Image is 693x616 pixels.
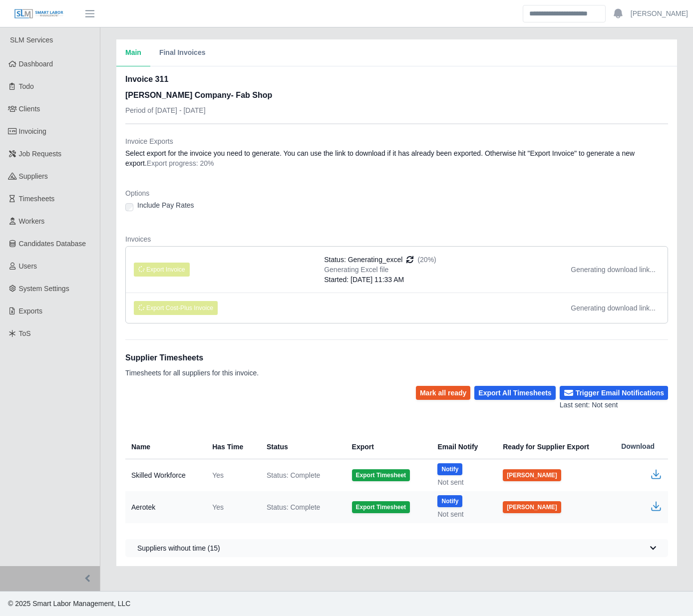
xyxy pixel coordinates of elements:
span: Workers [19,217,45,225]
button: Trigger Email Notifications [560,386,668,400]
img: SLM Logo [14,8,64,19]
span: Timesheets [19,195,55,203]
span: Job Requests [19,150,62,158]
th: Status [259,434,344,459]
dt: Options [125,188,668,198]
button: Export Cost-Plus Invoice [134,301,218,315]
th: Ready for Supplier Export [495,434,613,459]
dt: Invoices [125,234,668,244]
th: Email Notify [429,434,495,459]
button: Notify [437,495,462,507]
th: Name [125,434,204,459]
span: Todo [19,82,34,90]
td: Skilled Workforce [125,459,204,492]
button: Final Invoices [150,39,215,66]
dt: Invoice Exports [125,136,668,146]
span: Exports [19,307,42,315]
h1: Supplier Timesheets [125,352,259,364]
p: Timesheets for all suppliers for this invoice. [125,368,259,378]
label: Include Pay Rates [137,200,194,210]
th: Has Time [204,434,259,459]
th: Export [344,434,430,459]
button: Suppliers without time (15) [125,539,668,557]
span: (20%) [417,255,436,265]
a: [PERSON_NAME] [631,8,688,19]
span: Suppliers [19,172,48,180]
div: Generating Excel file [324,265,436,275]
td: Yes [204,491,259,523]
span: Export progress: 20% [147,159,214,167]
h2: Invoice 311 [125,73,272,85]
div: Last sent: Not sent [560,400,668,410]
button: Main [116,39,150,66]
span: Clients [19,105,40,113]
span: Status: Complete [267,470,320,480]
p: Period of [DATE] - [DATE] [125,105,272,115]
input: Search [523,5,606,22]
span: Users [19,262,37,270]
div: Started: [DATE] 11:33 AM [324,275,436,285]
button: Export Timesheet [352,469,410,481]
td: Yes [204,459,259,492]
span: System Settings [19,285,69,293]
span: Dashboard [19,60,53,68]
button: Export Timesheet [352,501,410,513]
span: SLM Services [10,36,53,44]
span: © 2025 Smart Labor Management, LLC [8,600,130,608]
button: [PERSON_NAME] [503,501,561,513]
div: Generating download link... [571,265,656,275]
span: ToS [19,329,31,337]
th: Download [613,434,668,459]
td: Aerotek [125,491,204,523]
button: Export Invoice [134,263,190,277]
span: Suppliers without time (15) [137,543,220,553]
span: Candidates Database [19,240,86,248]
div: Generating download link... [571,303,656,313]
button: Export All Timesheets [474,386,555,400]
dd: Select export for the invoice you need to generate. You can use the link to download if it has al... [125,148,668,168]
button: [PERSON_NAME] [503,469,561,481]
button: Mark all ready [416,386,470,400]
div: Not sent [437,509,487,519]
span: Invoicing [19,127,46,135]
span: Status: Generating_excel [324,255,402,265]
h3: [PERSON_NAME] Company- Fab Shop [125,89,272,101]
button: Notify [437,463,462,475]
span: Status: Complete [267,502,320,512]
div: Not sent [437,477,487,487]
